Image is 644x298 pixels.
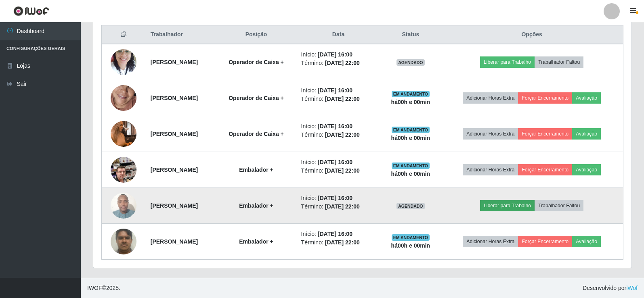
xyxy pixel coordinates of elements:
[301,122,376,131] li: Início:
[325,167,360,174] time: [DATE] 22:00
[301,95,376,103] li: Término:
[151,131,198,137] strong: [PERSON_NAME]
[301,59,376,67] li: Término:
[301,230,376,238] li: Início:
[626,285,638,291] a: iWof
[463,92,518,104] button: Adicionar Horas Extra
[151,95,198,101] strong: [PERSON_NAME]
[535,200,583,211] button: Trabalhador Faltou
[392,234,430,241] span: EM ANDAMENTO
[301,167,376,175] li: Término:
[111,147,136,193] img: 1699235527028.jpeg
[325,239,360,246] time: [DATE] 22:00
[301,131,376,139] li: Término:
[216,25,296,44] th: Posição
[151,202,198,209] strong: [PERSON_NAME]
[480,56,535,68] button: Liberar para Trabalho
[318,87,352,94] time: [DATE] 16:00
[301,202,376,211] li: Término:
[301,50,376,59] li: Início:
[229,59,284,65] strong: Operador de Caixa +
[392,127,430,133] span: EM ANDAMENTO
[301,158,376,167] li: Início:
[391,135,430,141] strong: há 00 h e 00 min
[13,6,49,16] img: CoreUI Logo
[318,159,352,165] time: [DATE] 16:00
[318,51,352,58] time: [DATE] 16:00
[572,236,601,247] button: Avaliação
[111,188,136,223] img: 1746382932878.jpeg
[391,99,430,105] strong: há 00 h e 00 min
[391,242,430,249] strong: há 00 h e 00 min
[111,111,136,157] img: 1740599758812.jpeg
[325,60,360,66] time: [DATE] 22:00
[572,92,601,104] button: Avaliação
[480,200,535,211] button: Liberar para Trabalho
[392,163,430,169] span: EM ANDAMENTO
[146,25,216,44] th: Trabalhador
[391,171,430,177] strong: há 00 h e 00 min
[318,123,352,129] time: [DATE] 16:00
[392,91,430,97] span: EM ANDAMENTO
[111,45,136,79] img: 1739952008601.jpeg
[318,231,352,237] time: [DATE] 16:00
[239,202,273,209] strong: Embalador +
[151,238,198,245] strong: [PERSON_NAME]
[396,59,425,66] span: AGENDADO
[301,194,376,202] li: Início:
[463,128,518,140] button: Adicionar Horas Extra
[572,128,601,140] button: Avaliação
[535,56,583,68] button: Trabalhador Faltou
[396,203,425,209] span: AGENDADO
[325,131,360,138] time: [DATE] 22:00
[463,236,518,247] button: Adicionar Horas Extra
[87,284,120,292] span: © 2025 .
[111,224,136,258] img: 1752587880902.jpeg
[518,128,572,140] button: Forçar Encerramento
[380,25,441,44] th: Status
[318,195,352,201] time: [DATE] 16:00
[301,86,376,95] li: Início:
[229,131,284,137] strong: Operador de Caixa +
[239,167,273,173] strong: Embalador +
[463,164,518,175] button: Adicionar Horas Extra
[151,167,198,173] strong: [PERSON_NAME]
[518,164,572,175] button: Forçar Encerramento
[296,25,381,44] th: Data
[325,96,360,102] time: [DATE] 22:00
[518,236,572,247] button: Forçar Encerramento
[441,25,623,44] th: Opções
[239,238,273,245] strong: Embalador +
[572,164,601,175] button: Avaliação
[87,285,102,291] span: IWOF
[325,203,360,210] time: [DATE] 22:00
[151,59,198,65] strong: [PERSON_NAME]
[518,92,572,104] button: Forçar Encerramento
[301,238,376,247] li: Término:
[111,70,136,126] img: 1730402959041.jpeg
[583,284,638,292] span: Desenvolvido por
[229,95,284,101] strong: Operador de Caixa +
